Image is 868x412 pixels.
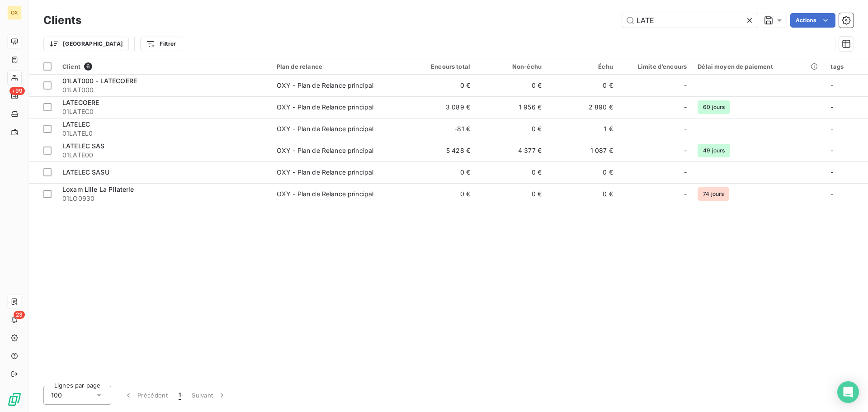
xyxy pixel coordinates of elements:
span: 01LATE00 [62,151,266,160]
td: 0 € [476,75,547,96]
td: 0 € [547,183,618,205]
span: 60 jours [698,100,730,114]
span: - [684,146,687,155]
td: 0 € [404,183,476,205]
td: 0 € [476,183,547,205]
span: 23 [14,311,25,319]
button: [GEOGRAPHIC_DATA] [43,37,129,51]
button: Précédent [118,386,173,405]
div: Open Intercom Messenger [837,381,859,403]
span: 01LO0930 [62,194,266,203]
td: 0 € [547,75,618,96]
div: Échu [552,63,613,70]
div: Délai moyen de paiement [698,63,820,70]
span: - [830,190,833,198]
span: 100 [51,391,62,400]
span: - [684,81,687,90]
td: 2 890 € [547,96,618,118]
a: +99 [7,89,21,103]
span: - [830,168,833,176]
div: Plan de relance [277,63,399,70]
td: 0 € [547,161,618,183]
div: tags [830,63,863,70]
div: OXY - Plan de Relance principal [277,168,374,177]
div: Encours total [410,63,470,70]
div: OXY - Plan de Relance principal [277,146,374,155]
span: 74 jours [698,187,729,201]
span: - [830,103,833,111]
div: OXY - Plan de Relance principal [277,81,374,90]
span: LATELEC [62,120,90,128]
span: - [684,124,687,133]
div: OXY - Plan de Relance principal [277,189,374,199]
td: 1 956 € [476,96,547,118]
span: +99 [9,87,25,95]
span: - [830,81,833,89]
span: LATELEC SAS [62,142,105,150]
input: Rechercher [622,13,758,28]
span: - [684,103,687,112]
span: Client [62,63,80,70]
button: Filtrer [140,37,182,51]
div: OXY - Plan de Relance principal [277,124,374,133]
td: 0 € [476,161,547,183]
button: 1 [173,386,186,405]
div: Non-échu [481,63,542,70]
span: - [830,125,833,133]
span: 1 [179,391,181,400]
td: 3 089 € [404,96,476,118]
td: 0 € [404,161,476,183]
td: 5 428 € [404,140,476,161]
img: Logo LeanPay [7,392,22,407]
div: OX [7,5,22,20]
span: 01LATEC0 [62,107,266,116]
td: 0 € [404,75,476,96]
td: 1 087 € [547,140,618,161]
span: 6 [84,62,92,71]
span: Loxam Lille La Pilaterie [62,185,134,193]
span: 01LATEL0 [62,129,266,138]
td: 1 € [547,118,618,140]
td: -81 € [404,118,476,140]
span: 01LAT000 - LATECOERE [62,77,137,85]
div: OXY - Plan de Relance principal [277,103,374,112]
span: 01LAT000 [62,85,266,95]
span: LATECOERE [62,99,99,106]
span: LATELEC SASU [62,168,109,176]
button: Suivant [186,386,232,405]
button: Actions [790,13,835,28]
span: - [684,189,687,199]
div: Limite d’encours [624,63,687,70]
span: 49 jours [698,144,730,157]
span: - [830,147,833,154]
h3: Clients [43,12,81,28]
td: 4 377 € [476,140,547,161]
span: - [684,168,687,177]
td: 0 € [476,118,547,140]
